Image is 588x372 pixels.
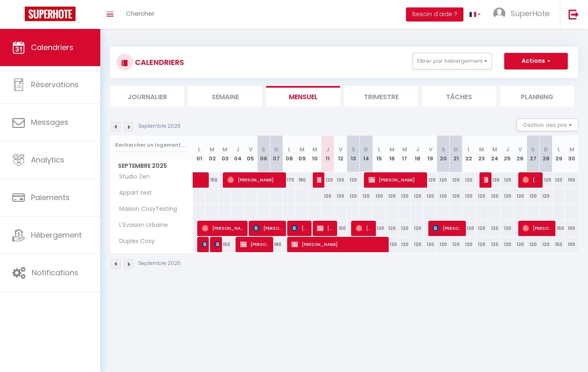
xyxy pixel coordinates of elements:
abbr: J [326,145,329,153]
th: 21 [450,136,463,172]
th: 22 [463,136,475,172]
abbr: L [468,145,470,153]
div: 120 [488,237,501,252]
div: 120 [411,237,424,252]
th: 23 [475,136,488,172]
div: 120 [527,237,539,252]
abbr: V [518,145,522,153]
div: 120 [463,172,475,188]
th: 15 [373,136,385,172]
div: 120 [475,237,488,252]
div: 150 [334,221,347,236]
th: 02 [206,136,219,172]
div: 120 [321,188,334,204]
div: 120 [450,172,463,188]
button: Filtrer par hébergement [413,53,492,69]
div: 120 [501,221,514,236]
span: [PERSON_NAME] [317,220,334,236]
div: 180 [270,237,283,252]
div: 120 [437,188,450,204]
div: 150 [553,237,565,252]
h3: CALENDRIERS [133,53,184,72]
div: 150 [219,237,231,252]
div: 120 [334,172,347,188]
div: 120 [501,172,514,188]
th: 12 [334,136,347,172]
div: 120 [347,172,360,188]
span: Calendriers [31,42,73,52]
div: 120 [411,188,424,204]
div: 180 [295,172,308,188]
th: 09 [295,136,308,172]
div: 170 [283,172,295,188]
li: Journalier [110,86,184,106]
div: 120 [539,172,552,188]
div: 120 [373,221,385,236]
div: 120 [334,188,347,204]
span: Duplex Cosy [112,237,157,246]
span: [PERSON_NAME] [356,220,373,236]
button: Gestion des prix [517,119,578,131]
span: [PERSON_NAME] [291,236,385,252]
span: Patureau Léa [202,236,206,252]
div: 120 [385,221,398,236]
button: Actions [504,53,568,69]
abbr: L [557,145,560,153]
span: Messages [31,117,68,127]
span: Appart test [112,188,154,198]
th: 20 [437,136,450,172]
div: 120 [398,188,411,204]
div: 120 [347,188,360,204]
div: 120 [360,188,373,204]
abbr: M [312,145,317,153]
div: 120 [539,188,552,204]
span: [PERSON_NAME] [227,172,283,188]
input: Rechercher un logement... [115,138,188,153]
div: 120 [450,188,463,204]
li: Mensuel [266,86,340,106]
th: 10 [308,136,321,172]
span: [PERSON_NAME] [484,172,488,188]
div: 120 [321,172,334,188]
p: Septembre 2025 [138,122,181,130]
div: 120 [539,237,552,252]
abbr: L [288,145,290,153]
th: 04 [231,136,244,172]
li: Tâches [422,86,496,106]
img: Super Booking [25,7,76,21]
div: 100 [565,172,578,188]
div: 100 [565,221,578,236]
span: [PERSON_NAME] [240,236,270,252]
span: Hébergement [31,230,82,240]
abbr: V [429,145,432,153]
span: [PERSON_NAME] [317,172,321,188]
th: 17 [398,136,411,172]
abbr: S [262,145,265,153]
img: logout [569,9,579,19]
div: 100 [565,237,578,252]
span: [PERSON_NAME] [202,220,244,236]
span: Analytics [31,155,64,165]
abbr: V [339,145,342,153]
th: 13 [347,136,360,172]
abbr: L [198,145,201,153]
th: 05 [244,136,257,172]
span: [PERSON_NAME] [215,236,219,252]
img: ... [493,7,505,20]
div: 120 [488,188,501,204]
div: 120 [501,237,514,252]
th: 08 [283,136,295,172]
abbr: S [352,145,355,153]
abbr: D [274,145,279,153]
th: 03 [219,136,231,172]
li: Trimestre [344,86,418,106]
abbr: J [506,145,509,153]
p: Septembre 2025 [138,260,181,267]
span: Paiements [31,192,70,203]
button: Ouvrir le widget de chat LiveChat [7,3,31,28]
span: SuperHote [511,8,550,19]
div: 120 [501,188,514,204]
span: Notifications [32,267,78,278]
span: [PERSON_NAME] [368,172,424,188]
th: 06 [257,136,270,172]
